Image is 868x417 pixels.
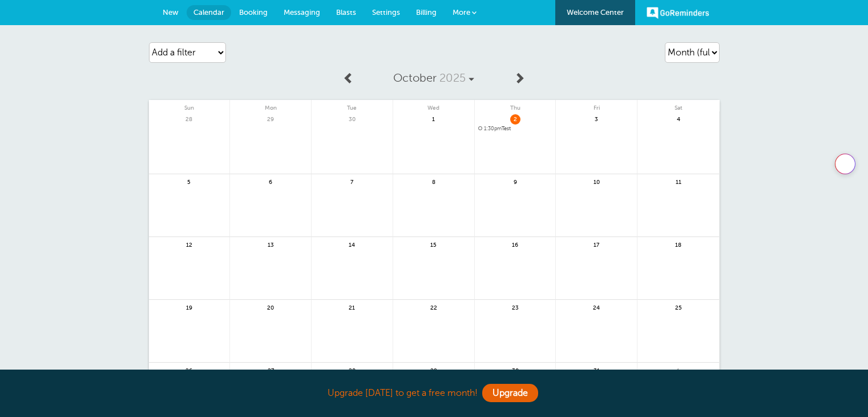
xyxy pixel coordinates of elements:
span: 8 [429,177,439,186]
span: 7 [347,177,357,186]
span: More [453,8,470,17]
a: October 2025 [360,66,507,91]
span: 29 [265,114,276,123]
span: 12 [184,240,194,248]
span: 10 [591,177,601,186]
span: 21 [347,303,357,311]
span: 9 [510,177,520,186]
span: 31 [591,366,601,374]
span: Booking [239,8,268,17]
span: 15 [429,240,439,248]
a: Upgrade [482,384,538,402]
span: Wed [393,100,474,111]
span: 29 [429,366,439,374]
span: Tue [312,100,393,111]
span: 5 [184,177,194,186]
span: 2025 [439,71,466,85]
span: 14 [347,240,357,248]
a: Calendar [187,5,231,20]
span: Messaging [284,8,320,17]
span: 28 [184,114,194,123]
span: 13 [265,240,276,248]
span: 22 [429,303,439,311]
span: 27 [265,366,276,374]
span: Blasts [336,8,356,17]
span: 19 [184,303,194,311]
span: 1:30pm [484,126,502,131]
span: Test [478,126,552,132]
span: 30 [347,114,357,123]
span: 4 [673,114,684,123]
span: 20 [265,303,276,311]
span: 1 [429,114,439,123]
span: 3 [591,114,601,123]
span: 25 [673,303,684,311]
span: 2 [510,114,520,123]
span: 23 [510,303,520,311]
span: 18 [673,240,684,248]
span: 16 [510,240,520,248]
span: Mon [230,100,311,111]
span: New [163,8,179,17]
span: 26 [184,366,194,374]
span: Fri [556,100,637,111]
span: 24 [591,303,601,311]
span: Sat [637,100,719,111]
span: 1 [673,366,684,374]
span: Settings [372,8,400,17]
span: October [393,71,437,85]
span: 6 [265,177,276,186]
span: 11 [673,177,684,186]
span: Thu [475,100,556,111]
span: Billing [416,8,437,17]
span: 17 [591,240,601,248]
span: Sun [149,100,230,111]
span: 28 [347,366,357,374]
a: 1:30pmTest [478,126,552,132]
span: 30 [510,366,520,374]
span: Calendar [193,8,224,17]
div: Upgrade [DATE] to get a free month! [149,381,720,406]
